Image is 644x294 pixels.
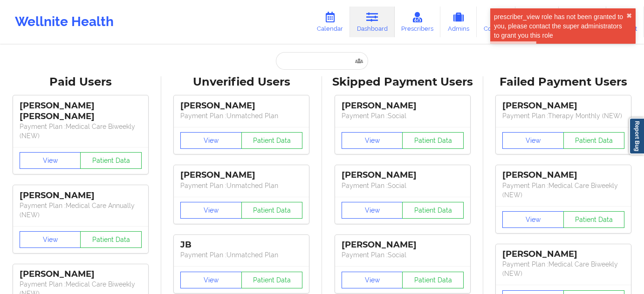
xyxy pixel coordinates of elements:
div: Unverified Users [168,75,316,89]
button: Patient Data [80,231,142,248]
a: Dashboard [350,7,395,37]
div: Failed Payment Users [490,75,638,89]
button: Patient Data [402,132,464,149]
a: Calendar [310,7,350,37]
div: prescriber_view role has not been granted to you, please contact the super administrators to gran... [494,12,626,40]
div: [PERSON_NAME] [PERSON_NAME] [20,100,142,122]
a: Admins [440,7,477,37]
button: Patient Data [241,132,303,149]
button: View [502,211,564,228]
p: Payment Plan : Medical Care Biweekly (NEW) [20,122,142,140]
button: View [342,202,403,219]
div: [PERSON_NAME] [342,240,464,250]
button: View [342,132,403,149]
button: View [20,152,81,169]
div: Paid Users [7,75,155,89]
button: View [180,202,242,219]
button: Patient Data [402,272,464,288]
a: Prescribers [395,7,441,37]
button: Patient Data [80,152,142,169]
button: Patient Data [563,211,625,228]
p: Payment Plan : Therapy Monthly (NEW) [502,111,624,120]
a: Report Bug [629,118,644,154]
p: Payment Plan : Medical Care Biweekly (NEW) [502,181,624,200]
button: View [20,231,81,248]
button: Patient Data [241,272,303,288]
button: Patient Data [402,202,464,219]
div: [PERSON_NAME] [502,249,624,260]
div: [PERSON_NAME] [502,170,624,180]
p: Payment Plan : Social [342,250,464,260]
button: View [180,132,242,149]
div: [PERSON_NAME] [180,170,302,180]
button: Patient Data [563,132,625,149]
button: View [342,272,403,288]
button: View [502,132,564,149]
div: [PERSON_NAME] [342,100,464,111]
div: JB [180,240,302,250]
p: Payment Plan : Medical Care Annually (NEW) [20,201,142,220]
p: Payment Plan : Unmatched Plan [180,181,302,190]
button: Patient Data [241,202,303,219]
div: Skipped Payment Users [329,75,477,89]
div: [PERSON_NAME] [20,269,142,280]
button: close [626,12,632,20]
p: Payment Plan : Social [342,111,464,120]
p: Payment Plan : Unmatched Plan [180,111,302,120]
button: View [180,272,242,288]
p: Payment Plan : Social [342,181,464,190]
div: [PERSON_NAME] [342,170,464,180]
p: Payment Plan : Medical Care Biweekly (NEW) [502,260,624,278]
div: [PERSON_NAME] [180,100,302,111]
div: [PERSON_NAME] [502,100,624,111]
div: [PERSON_NAME] [20,190,142,201]
p: Payment Plan : Unmatched Plan [180,250,302,260]
a: Coaches [477,7,515,37]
